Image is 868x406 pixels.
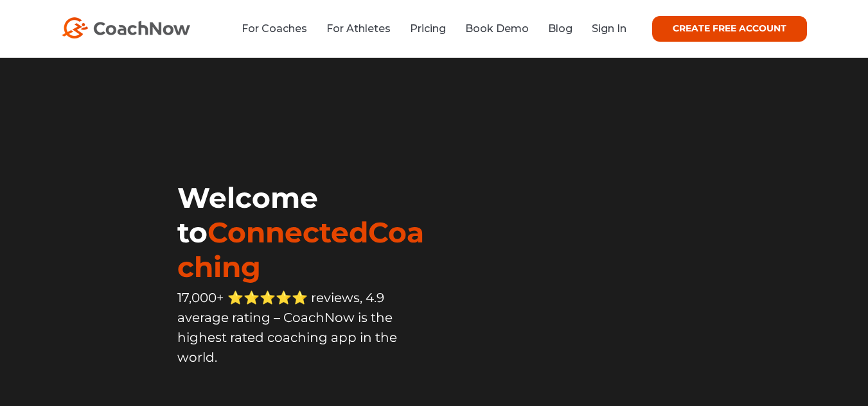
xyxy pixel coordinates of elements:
[326,22,391,35] a: For Athletes
[548,22,572,35] a: Blog
[62,17,190,38] img: CoachNow Logo
[177,290,397,365] span: 17,000+ ⭐️⭐️⭐️⭐️⭐️ reviews, 4.9 average rating – CoachNow is the highest rated coaching app in th...
[465,22,529,35] a: Book Demo
[242,22,307,35] a: For Coaches
[177,180,434,284] h1: Welcome to
[177,215,424,284] span: ConnectedCoaching
[410,22,446,35] a: Pricing
[652,16,807,42] a: CREATE FREE ACCOUNT
[592,22,626,35] a: Sign In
